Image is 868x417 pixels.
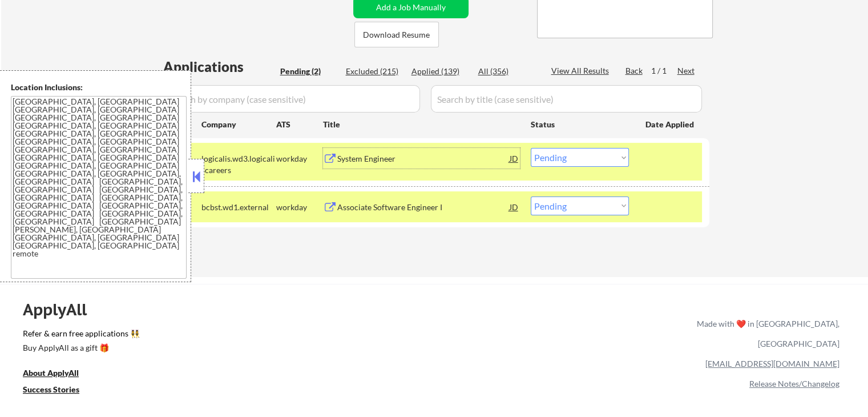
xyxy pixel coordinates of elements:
[411,66,469,77] div: Applied (139)
[23,330,458,342] a: Refer & earn free applications 👯‍♀️
[749,379,839,388] a: Release Notes/Changelog
[23,342,137,356] a: Buy ApplyAll as a gift 🎁
[346,66,403,77] div: Excluded (215)
[625,65,644,77] div: Back
[280,66,337,77] div: Pending (2)
[23,367,95,381] a: About ApplyAll
[23,384,79,394] u: Success Stories
[478,66,535,77] div: All (356)
[431,85,702,113] input: Search by title (case sensitive)
[531,114,629,134] div: Status
[651,65,677,77] div: 1 / 1
[201,202,276,213] div: bcbst.wd1.external
[201,119,276,130] div: Company
[163,60,276,74] div: Applications
[23,300,100,319] div: ApplyAll
[354,22,439,47] button: Download Resume
[276,202,323,213] div: workday
[337,153,510,165] div: System Engineer
[508,148,520,169] div: JD
[11,82,187,93] div: Location Inclusions:
[645,119,696,130] div: Date Applied
[508,197,520,217] div: JD
[201,153,276,175] div: logicalis.wd3.logicaliscareers
[163,85,420,113] input: Search by company (case sensitive)
[692,314,839,354] div: Made with ❤️ in [GEOGRAPHIC_DATA], [GEOGRAPHIC_DATA]
[23,344,137,352] div: Buy ApplyAll as a gift 🎁
[23,383,95,398] a: Success Stories
[276,119,323,130] div: ATS
[276,153,323,165] div: workday
[677,65,696,77] div: Next
[23,368,79,378] u: About ApplyAll
[323,119,520,130] div: Title
[551,65,612,77] div: View All Results
[705,359,839,368] a: [EMAIL_ADDRESS][DOMAIN_NAME]
[337,202,510,213] div: Associate Software Engineer I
